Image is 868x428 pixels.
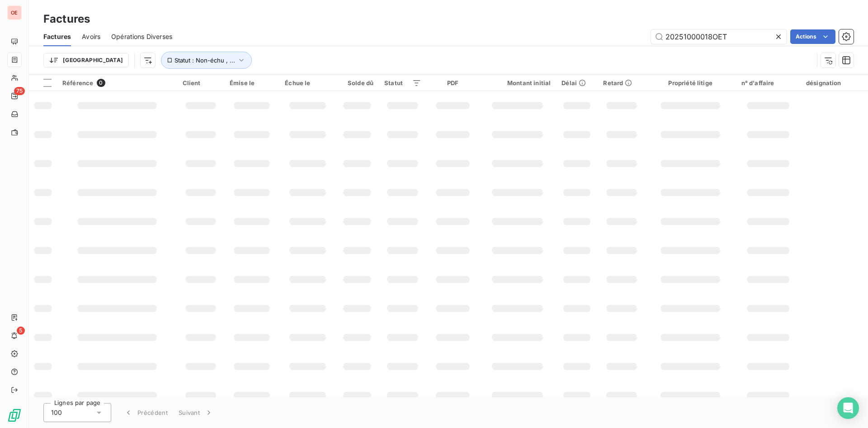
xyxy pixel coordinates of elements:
[17,327,25,335] span: 5
[341,79,373,87] div: Solde dû
[285,79,330,87] div: Échue le
[651,29,787,44] input: Rechercher
[43,11,90,27] h3: Factures
[432,79,474,87] div: PDF
[603,79,639,87] div: Retard
[118,403,173,422] button: Précédent
[175,57,235,64] span: Statut : Non-échu , ...
[183,79,219,87] div: Client
[484,79,551,87] div: Montant initial
[806,79,863,87] div: désignation
[651,79,731,87] div: Propriété litige
[161,52,252,69] button: Statut : Non-échu , ...
[561,79,592,87] div: Délai
[7,408,22,423] img: Logo LeanPay
[173,403,219,422] button: Suivant
[230,79,274,87] div: Émise le
[111,32,172,41] span: Opérations Diverses
[82,32,100,41] span: Avoirs
[790,29,835,44] button: Actions
[837,397,859,419] div: Open Intercom Messenger
[43,53,129,67] button: [GEOGRAPHIC_DATA]
[62,79,93,87] span: Référence
[384,79,421,87] div: Statut
[14,87,25,95] span: 75
[43,32,71,41] span: Factures
[97,79,105,87] span: 0
[51,408,62,417] span: 100
[741,79,795,87] div: n° d'affaire
[7,5,22,20] div: OE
